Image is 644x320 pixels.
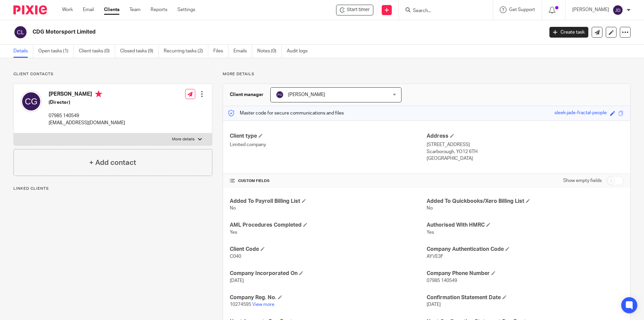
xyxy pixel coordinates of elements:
[230,222,427,229] h4: AML Procedures Completed
[129,6,141,13] a: Team
[230,91,264,98] h3: Client manager
[549,27,588,38] a: Create task
[287,45,313,58] a: Audit logs
[13,25,28,39] img: svg%3E
[172,137,195,142] p: More details
[95,91,102,97] i: Primary
[49,112,125,119] p: 07985 140549
[33,29,438,36] h2: CDG Motorsport Limited
[347,6,370,13] span: Start timer
[427,198,624,205] h4: Added To Quickbooks/Xero Billing List
[230,198,427,205] h4: Added To Payroll Billing List
[412,8,473,14] input: Search
[257,45,282,58] a: Notes (0)
[13,72,212,77] p: Client contacts
[427,270,624,277] h4: Company Phone Number
[252,302,274,307] a: View more
[572,6,609,13] p: [PERSON_NAME]
[230,178,427,184] h4: CUSTOM FIELDS
[13,45,33,58] a: Details
[427,206,433,211] span: No
[276,91,284,99] img: svg%3E
[49,99,125,106] h5: (Director)
[233,45,252,58] a: Emails
[554,109,607,117] div: sleek-jade-fractal-people
[177,6,195,13] a: Settings
[62,6,73,13] a: Work
[228,110,344,117] p: Master code for secure communications and files
[230,278,244,283] span: [DATE]
[223,72,631,77] p: More details
[427,141,624,148] p: [STREET_ADDRESS]
[104,6,119,13] a: Clients
[230,302,251,307] span: 10274595
[427,246,624,253] h4: Company Authentication Code
[79,45,115,58] a: Client tasks (0)
[612,5,623,15] img: svg%3E
[230,206,236,211] span: No
[230,254,241,259] span: C040
[427,148,624,155] p: Scarborough, YO12 6TH
[151,6,167,13] a: Reports
[83,6,94,13] a: Email
[427,254,443,259] span: AYVE3F
[120,45,159,58] a: Closed tasks (9)
[38,45,74,58] a: Open tasks (1)
[509,7,535,12] span: Get Support
[230,270,427,277] h4: Company Incorporated On
[230,294,427,301] h4: Company Reg. No.
[427,133,624,140] h4: Address
[427,294,624,301] h4: Confirmation Statement Date
[427,302,441,307] span: [DATE]
[427,155,624,162] p: [GEOGRAPHIC_DATA]
[563,177,602,184] label: Show empty fields
[230,133,427,140] h4: Client type
[230,246,427,253] h4: Client Code
[427,230,434,235] span: Yes
[13,5,47,14] img: Pixie
[230,230,237,235] span: Yes
[230,141,427,148] p: Limited company
[13,186,212,191] p: Linked clients
[288,92,325,97] span: [PERSON_NAME]
[49,120,125,126] p: [EMAIL_ADDRESS][DOMAIN_NAME]
[20,91,42,112] img: svg%3E
[427,278,457,283] span: 07985 140549
[164,45,208,58] a: Recurring tasks (2)
[89,157,136,168] h4: + Add contact
[49,91,125,99] h4: [PERSON_NAME]
[213,45,228,58] a: Files
[336,5,373,15] div: CDG Motorsport Limited
[427,222,624,229] h4: Authorised With HMRC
